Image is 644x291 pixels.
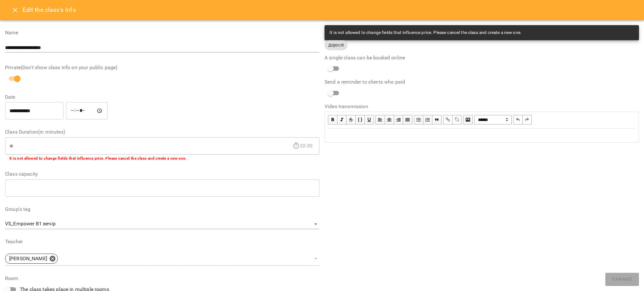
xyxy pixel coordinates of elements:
[414,115,423,124] button: UL
[5,219,319,229] div: VS_Empower B1 вечір
[432,115,441,124] button: Blockquote
[523,115,532,124] button: Redo
[325,129,638,142] div: Edit text
[5,252,319,266] div: [PERSON_NAME]
[394,115,403,124] button: Align Right
[5,172,319,177] label: Class capacity
[474,115,512,124] select: Block type
[347,115,356,124] button: Strikethrough
[337,115,347,124] button: Italic
[328,115,337,124] button: Bold
[385,115,394,124] button: Align Center
[5,239,319,244] label: Teacher
[325,104,639,109] label: Video transmission
[403,115,412,124] button: Align Justify
[474,115,512,124] span: Normal
[325,80,639,85] label: Send a reminder to clients who paid
[423,115,432,124] button: OL
[9,156,186,161] b: It is not allowed to change fields that influence price. Please cancel the class and create a new...
[9,255,47,262] p: [PERSON_NAME]
[5,65,319,70] label: Private(Don't show class info on your public page)
[325,42,347,48] span: Дорослі
[5,254,58,264] div: [PERSON_NAME]
[452,115,462,124] button: Remove Link
[443,115,452,124] button: Link
[356,115,365,124] button: Monospace
[513,115,523,124] button: Undo
[5,129,319,135] label: Class Duration(in minutes)
[330,27,522,38] div: It is not allowed to change fields that influence price. Please cancel the class and create a new...
[5,276,319,281] label: Room
[8,3,23,18] button: Close
[375,115,385,124] button: Align Left
[325,55,639,60] label: A single class can be booked online
[5,95,319,100] label: Date
[23,5,76,15] h6: Edit the class's Info
[5,207,319,212] label: Group's tag
[463,115,473,124] button: Image
[5,30,319,35] label: Name
[365,115,374,124] button: Underline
